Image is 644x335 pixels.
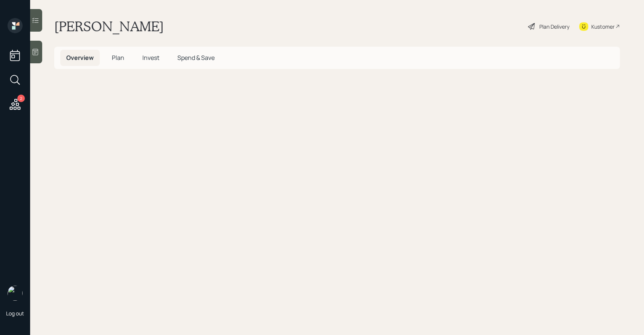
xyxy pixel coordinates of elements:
[591,23,615,31] div: Kustomer
[54,18,164,35] h1: [PERSON_NAME]
[6,310,24,317] div: Log out
[177,54,215,62] span: Spend & Save
[142,54,159,62] span: Invest
[539,23,569,31] div: Plan Delivery
[112,54,124,62] span: Plan
[66,54,94,62] span: Overview
[8,286,23,301] img: sami-boghos-headshot.png
[17,95,25,102] div: 2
